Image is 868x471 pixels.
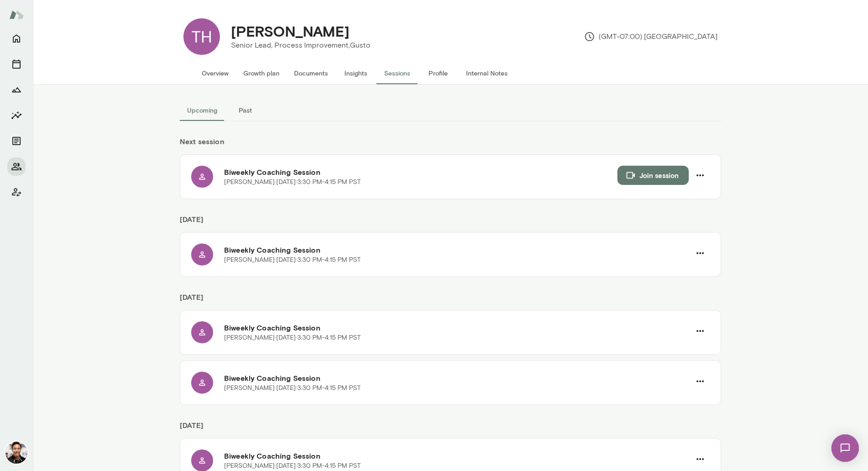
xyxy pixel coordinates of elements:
[180,99,225,121] button: Upcoming
[7,29,26,48] button: Home
[584,31,718,42] p: (GMT-07:00) [GEOGRAPHIC_DATA]
[287,62,335,84] button: Documents
[224,255,361,265] p: [PERSON_NAME] · [DATE] · 3:30 PM-4:15 PM PST
[7,106,26,125] button: Insights
[7,132,26,150] button: Documents
[183,18,220,55] div: TH
[418,62,459,84] button: Profile
[180,99,721,121] div: basic tabs example
[224,373,691,384] h6: Biweekly Coaching Session
[459,62,515,84] button: Internal Notes
[231,22,349,40] h4: [PERSON_NAME]
[335,62,376,84] button: Insights
[236,62,287,84] button: Growth plan
[224,167,617,178] h6: Biweekly Coaching Session
[224,461,361,471] p: [PERSON_NAME] · [DATE] · 3:30 PM-4:15 PM PST
[180,214,721,232] h6: [DATE]
[180,420,721,438] h6: [DATE]
[224,450,691,461] h6: Biweekly Coaching Session
[224,178,361,187] p: [PERSON_NAME] · [DATE] · 3:30 PM-4:15 PM PST
[376,62,418,84] button: Sessions
[7,157,26,176] button: Members
[5,442,27,464] img: Albert Villarde
[7,55,26,73] button: Sessions
[7,183,26,201] button: Client app
[225,99,266,121] button: Past
[224,244,691,255] h6: Biweekly Coaching Session
[194,62,236,84] button: Overview
[224,333,361,342] p: [PERSON_NAME] · [DATE] · 3:30 PM-4:15 PM PST
[180,136,721,154] h6: Next session
[7,81,26,99] button: Growth Plan
[231,40,370,51] p: Senior Lead, Process Improvement, Gusto
[180,292,721,310] h6: [DATE]
[9,6,24,23] img: Mento
[224,322,691,333] h6: Biweekly Coaching Session
[617,166,689,185] button: Join session
[224,384,361,393] p: [PERSON_NAME] · [DATE] · 3:30 PM-4:15 PM PST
